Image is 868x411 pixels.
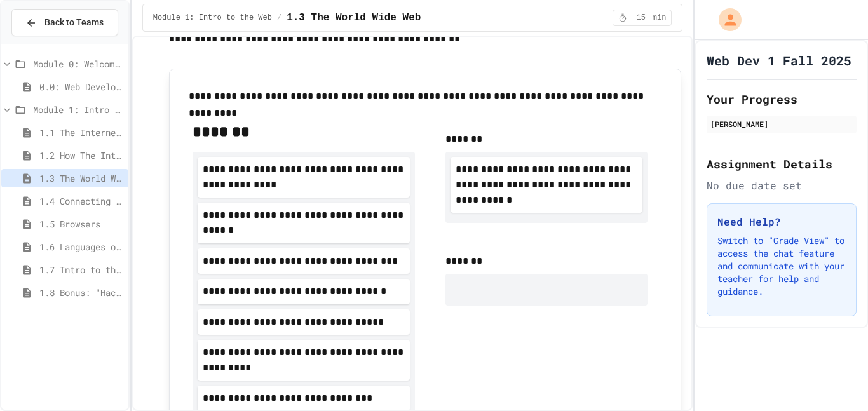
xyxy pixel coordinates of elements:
[717,214,846,229] h3: Need Help?
[287,10,421,25] span: 1.3 The World Wide Web
[717,234,846,298] p: Switch to "Grade View" to access the chat feature and communicate with your teacher for help and ...
[39,286,123,299] span: 1.8 Bonus: "Hacking" The Web
[39,126,123,139] span: 1.1 The Internet and its Impact on Society
[39,80,123,93] span: 0.0: Web Development Syllabus
[33,103,123,116] span: Module 1: Intro to the Web
[33,57,123,71] span: Module 0: Welcome to Web Development
[39,149,123,162] span: 1.2 How The Internet Works
[705,5,745,34] div: My Account
[707,90,857,108] h2: Your Progress
[39,172,123,185] span: 1.3 The World Wide Web
[707,178,857,193] div: No due date set
[710,118,853,130] div: [PERSON_NAME]
[39,240,123,253] span: 1.6 Languages of the Web
[277,13,281,23] span: /
[39,263,123,276] span: 1.7 Intro to the Web Review
[653,13,667,23] span: min
[153,13,272,23] span: Module 1: Intro to the Web
[39,217,123,231] span: 1.5 Browsers
[707,155,857,173] h2: Assignment Details
[39,194,123,208] span: 1.4 Connecting to a Website
[707,51,851,69] h1: Web Dev 1 Fall 2025
[631,13,651,23] span: 15
[44,16,104,29] span: Back to Teams
[11,9,118,36] button: Back to Teams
